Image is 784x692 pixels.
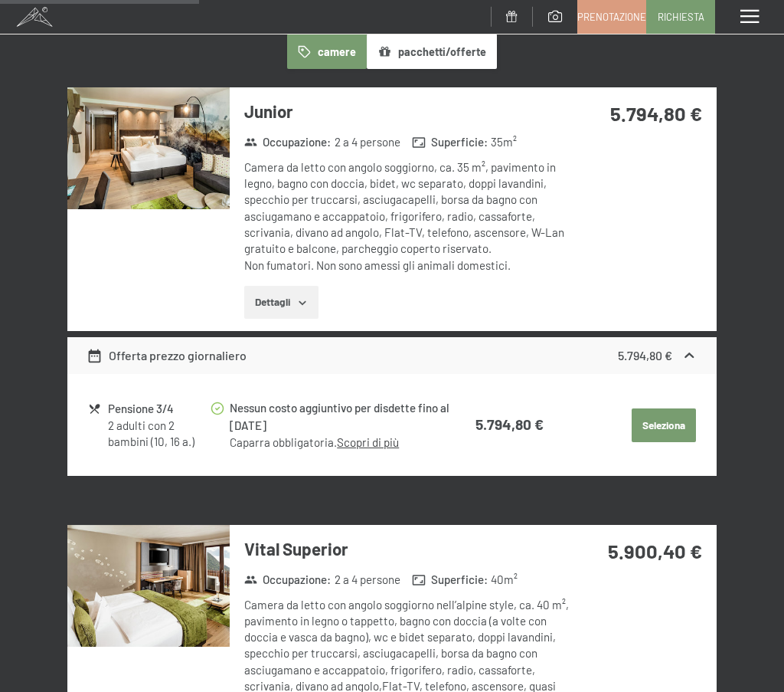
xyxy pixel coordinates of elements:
img: mss_renderimg.php [67,87,230,209]
strong: Superficie : [412,134,488,150]
div: 2 adulti con 2 bambini (10, 16 a.) [108,418,209,451]
button: Dettagli [244,286,318,320]
div: Caparra obbligatoria. [230,435,451,451]
span: Prenotazione [577,10,646,24]
span: 2 a 4 persone [335,134,400,150]
strong: 5.794,80 € [610,101,702,125]
strong: 5.794,80 € [618,348,672,362]
button: camere [287,34,367,69]
a: Prenotazione [578,1,645,33]
strong: Superficie : [412,572,488,588]
span: 40 m² [491,572,518,588]
strong: 5.794,80 € [475,415,544,433]
div: Nessun costo aggiuntivo per disdette fino al [DATE] [230,399,451,435]
img: mss_renderimg.php [67,525,230,647]
a: Richiesta [647,1,714,33]
span: 35 m² [491,134,517,150]
div: Pensione 3/4 [108,400,209,418]
strong: Occupazione : [244,572,332,588]
button: pacchetti/offerte [367,34,497,69]
strong: 5.900,40 € [608,539,702,562]
span: Richiesta [658,10,704,24]
div: Offerta prezzo giornaliero [87,346,247,365]
span: 2 a 4 persone [335,572,400,588]
div: Offerta prezzo giornaliero5.794,80 € [67,337,717,374]
strong: Occupazione : [244,134,332,150]
div: Camera da letto con angolo soggiorno, ca. 35 m², pavimento in legno, bagno con doccia, bidet, wc ... [244,159,570,274]
h3: Junior [244,100,570,123]
a: Scopri di più [337,435,399,449]
h3: Vital Superior [244,537,570,561]
button: Seleziona [632,408,695,442]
